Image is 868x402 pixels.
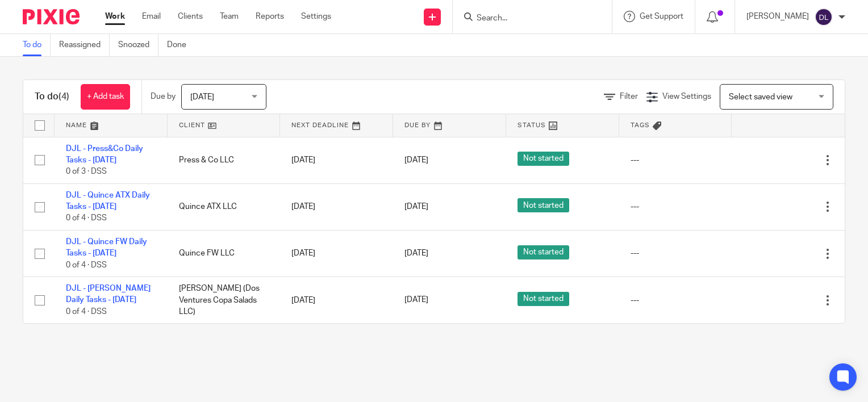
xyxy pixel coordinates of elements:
[23,9,80,24] img: Pixie
[518,245,569,259] span: Not started
[280,277,393,324] td: [DATE]
[404,203,428,211] span: [DATE]
[66,145,143,164] a: DJL - Press&Co Daily Tasks - [DATE]
[280,183,393,230] td: [DATE]
[256,11,284,22] a: Reports
[631,122,650,128] span: Tags
[620,93,638,101] span: Filter
[23,34,51,56] a: To do
[168,230,281,277] td: Quince FW LLC
[815,8,833,26] img: svg%3E
[280,230,393,277] td: [DATE]
[142,11,161,22] a: Email
[190,93,214,101] span: [DATE]
[518,198,569,212] span: Not started
[178,11,203,22] a: Clients
[631,201,721,212] div: ---
[518,152,569,166] span: Not started
[168,277,281,324] td: [PERSON_NAME] (Dos Ventures Copa Salads LLC)
[66,215,107,223] span: 0 of 4 · DSS
[66,191,150,211] a: DJL - Quince ATX Daily Tasks - [DATE]
[66,238,147,257] a: DJL - Quince FW Daily Tasks - [DATE]
[59,34,110,56] a: Reassigned
[280,137,393,183] td: [DATE]
[66,284,151,304] a: DJL - [PERSON_NAME] Daily Tasks - [DATE]
[631,248,721,259] div: ---
[168,137,281,183] td: Press & Co LLC
[404,296,428,304] span: [DATE]
[168,183,281,230] td: Quince ATX LLC
[66,167,107,175] span: 0 of 3 · DSS
[151,91,176,102] p: Due by
[404,156,428,164] span: [DATE]
[81,84,130,110] a: + Add task
[746,11,809,22] p: [PERSON_NAME]
[631,295,721,306] div: ---
[301,11,331,22] a: Settings
[167,34,195,56] a: Done
[662,93,711,101] span: View Settings
[66,308,107,316] span: 0 of 4 · DSS
[475,14,578,24] input: Search
[118,34,158,56] a: Snoozed
[518,292,569,306] span: Not started
[220,11,239,22] a: Team
[404,249,428,257] span: [DATE]
[59,92,69,101] span: (4)
[640,12,683,20] span: Get Support
[66,261,107,269] span: 0 of 4 · DSS
[105,11,125,22] a: Work
[729,93,792,101] span: Select saved view
[35,91,69,103] h1: To do
[631,154,721,166] div: ---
